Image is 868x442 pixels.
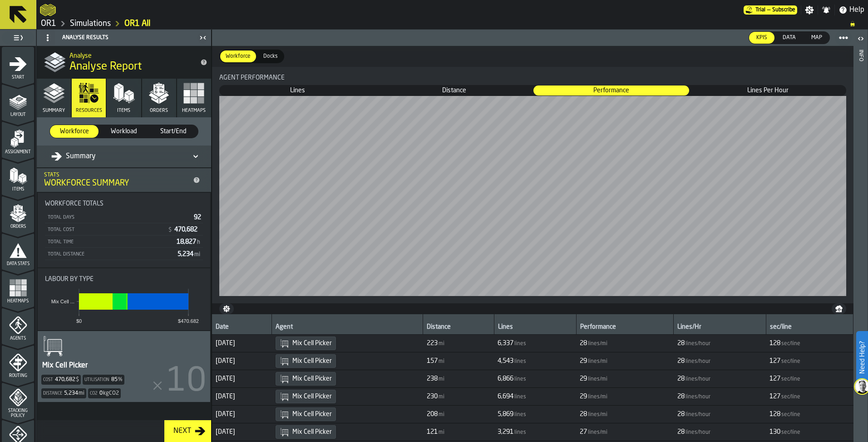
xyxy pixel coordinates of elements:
[54,127,95,136] span: Workforce
[170,426,195,437] div: Next
[427,428,445,436] span: FormattedValue
[498,375,527,382] span: FormattedValue
[292,357,332,365] span: Mix Cell Picker
[103,127,144,136] span: Workload
[41,388,86,398] div: Distance
[769,428,801,436] span: FormattedValue
[580,411,608,418] span: FormattedValue
[37,46,211,79] div: title-Analyse Report
[439,376,444,382] span: mi
[41,375,81,385] div: Cost
[588,341,607,347] span: lines/mi
[677,357,685,365] span: 28
[854,31,867,48] label: button-toggle-Open
[276,354,336,368] div: Mix Cell Picker
[167,366,207,398] span: 10
[168,227,172,233] span: $
[276,390,336,403] div: Mix Cell Picker
[220,50,256,62] div: thumb
[498,357,527,365] span: FormattedValue
[588,412,607,418] span: lines/mi
[427,357,438,365] span: 157
[43,377,53,382] label: Cost
[533,85,690,96] label: button-switch-multi-Performance
[2,271,34,307] li: menu Heatmaps
[41,19,56,29] a: link-to-/wh/i/02d92962-0f11-4133-9763-7cb092bceeef
[818,5,834,15] label: button-toggle-Notifications
[533,85,689,95] div: thumb
[292,428,332,436] span: Mix Cell Picker
[64,390,78,397] div: 5,234
[781,341,800,347] span: sec/line
[76,318,82,324] text: $0
[2,112,34,117] span: Layout
[178,318,199,324] text: $470,682
[749,31,775,44] label: button-switch-multi-KPIs
[194,214,201,221] span: 92
[439,341,444,347] span: mi
[686,394,710,400] span: lines/hour
[781,429,800,436] span: sec/line
[427,375,445,382] span: FormattedValue
[677,393,711,400] span: FormattedValue
[260,52,281,60] span: Docks
[194,252,200,257] span: mi
[220,85,375,95] div: thumb
[149,125,198,138] div: thumb
[686,358,710,365] span: lines/hour
[45,248,203,260] div: StatList-item-Total Distance
[45,200,104,207] span: Workforce Totals
[69,50,193,60] h2: Sub Title
[2,224,34,229] span: Orders
[219,50,257,63] label: button-switch-multi-Workforce
[44,172,189,178] div: Stats
[197,240,200,245] span: h
[84,377,109,382] label: Utilisation
[498,393,527,400] span: FormattedValue
[769,393,801,400] span: FormattedValue
[580,428,608,436] span: FormattedValue
[216,375,268,382] span: [DATE]
[677,428,711,436] span: FormattedValue
[99,125,148,138] label: button-switch-multi-Workload
[76,108,102,114] span: Resources
[690,86,845,95] span: Lines Per Hour
[174,226,199,233] span: 470,682
[690,85,846,95] div: thumb
[182,108,206,114] span: Heatmaps
[534,86,689,95] span: Performance
[588,429,607,436] span: lines/mi
[2,47,34,83] li: menu Start
[427,340,445,347] span: FormattedValue
[219,74,846,81] div: Title
[216,357,268,365] span: [DATE]
[744,5,797,15] a: link-to-/wh/i/02d92962-0f11-4133-9763-7cb092bceeef/pricing/
[49,125,99,138] label: button-switch-multi-Workforce
[2,408,34,418] span: Stacking Policy
[853,30,868,442] header: Info
[514,429,526,436] span: lines
[498,428,513,436] span: 3,291
[677,340,711,347] span: FormattedValue
[769,375,780,382] span: 127
[276,323,419,332] div: Agent
[686,412,710,418] span: lines/hour
[276,372,336,386] div: Mix Cell Picker
[767,7,770,13] span: —
[90,391,98,396] label: Co2
[769,411,801,418] span: FormattedValue
[2,308,34,344] li: menu Agents
[769,411,780,418] span: 128
[376,85,532,95] div: thumb
[769,357,780,365] span: 127
[808,34,826,42] span: Map
[427,411,438,418] span: 208
[514,394,526,400] span: lines
[79,390,84,397] span: mi
[45,236,203,248] div: StatList-item-Total Time
[377,86,532,95] span: Distance
[588,358,607,365] span: lines/mi
[219,74,285,81] span: Agent performance
[781,412,800,418] span: sec/line
[427,393,445,400] span: FormattedValue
